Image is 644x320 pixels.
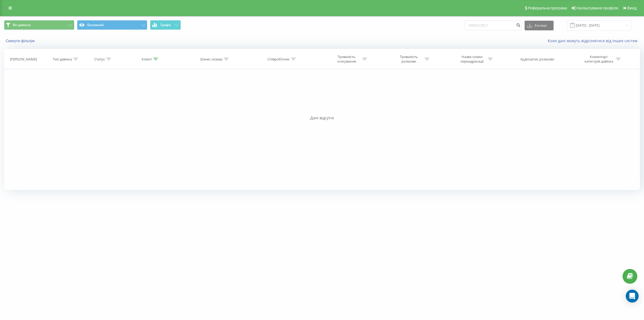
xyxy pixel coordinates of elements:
div: Клієнт [142,57,152,62]
input: Пошук за номером [465,21,522,30]
button: Скинути фільтри [4,38,37,43]
span: Графік [160,23,171,27]
div: Коментар/категорія дзвінка [583,55,614,64]
span: Всі дзвінки [13,23,31,27]
div: Назва схеми переадресації [458,55,486,64]
div: Статус [94,57,105,62]
div: Тривалість розмови [394,55,423,64]
div: [PERSON_NAME] [10,57,37,62]
button: Експорт [525,21,554,30]
div: Дані відсутні [4,115,640,121]
button: Всі дзвінки [4,20,74,30]
button: Графік [150,20,181,30]
div: Тривалість очікування [332,55,361,64]
div: Бізнес номер [200,57,222,62]
div: Open Intercom Messenger [626,290,639,303]
a: Коли дані можуть відрізнятися вiд інших систем [548,38,640,43]
span: Реферальна програма [528,6,567,10]
span: Вихід [627,6,637,10]
div: Співробітник [268,57,290,62]
span: Налаштування профілю [576,6,618,10]
div: Тип дзвінка [53,57,72,62]
button: Основний [77,20,147,30]
div: Аудіозапис розмови [520,57,554,62]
